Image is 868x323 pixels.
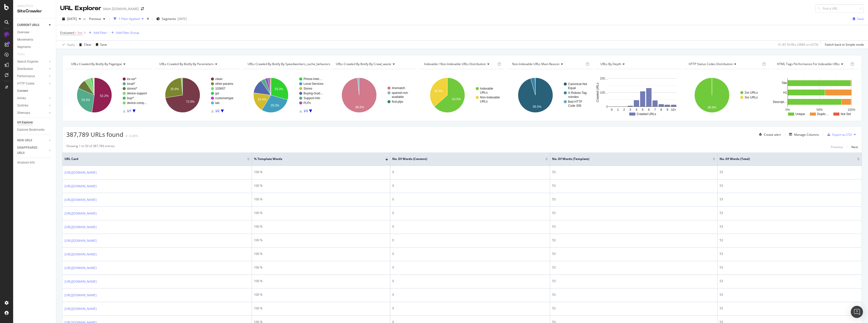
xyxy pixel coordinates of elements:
[568,86,576,90] text: Equal
[17,96,47,101] a: Inlinks
[851,306,863,318] div: Open Intercom Messenger
[392,197,548,202] div: 0
[303,101,311,105] text: PLPs
[335,60,412,68] h4: URLs Crawled By Botify By crawl_waste
[17,8,52,14] div: SiteCrawler
[392,91,408,95] text: spanish-not-
[392,279,548,283] div: 0
[64,157,246,161] span: URL Card
[783,91,787,94] text: H1
[71,62,122,66] span: URLs Crawled By Botify By pagetype
[243,73,328,117] div: A chart.
[215,101,220,105] text: tab
[794,132,819,137] div: Manage Columns
[823,41,864,49] button: Switch back to Simple mode
[17,30,52,35] a: Overview
[708,106,716,109] text: 99.9%
[254,238,388,243] div: 100 %
[75,31,77,35] span: =
[452,97,461,101] text: 63.5%
[303,82,323,86] text: Local-Services
[254,157,378,161] span: % Template Words
[480,91,488,94] text: URLs
[684,73,769,117] div: A chart.
[599,60,677,68] h4: URLs by Depth
[84,42,92,47] div: Clear
[17,22,39,28] div: CURRENT URLS
[630,108,631,112] text: 3
[77,29,82,36] span: Yes
[258,98,266,101] text: 18.4%
[648,108,650,112] text: 6
[170,87,179,91] text: 25.9%
[17,4,52,8] div: Analytics
[552,170,715,174] div: 53
[17,160,35,165] div: Analysis Info
[825,42,864,47] div: Switch back to Simple mode
[688,60,761,68] h4: HTTP Status Codes Distribution
[480,96,500,99] text: Non-Indexable
[392,211,548,215] div: 0
[17,22,47,28] a: CURRENT URLS
[271,104,279,107] text: 29.3%
[67,42,75,47] div: Apply
[617,108,619,112] text: 1
[17,110,47,116] a: Sitemaps
[64,279,97,284] a: [URL][DOMAIN_NAME]
[817,112,829,116] text: Duplic…
[141,7,144,11] div: arrow-right-arrow-left
[17,59,38,64] div: Search Engines
[254,265,388,270] div: 100 %
[434,89,443,93] text: 36.5%
[64,306,97,311] a: [URL][DOMAIN_NAME]
[552,279,715,283] div: 53
[552,238,715,243] div: 53
[66,144,115,150] div: Showing 1 to 50 of 387,789 entries
[64,252,97,257] a: [URL][DOMAIN_NAME]
[127,77,137,81] text: es-us/*
[392,170,548,174] div: 0
[77,41,92,49] button: Clear
[507,73,593,117] svg: A chart.
[392,292,548,297] div: 0
[303,96,320,100] text: Support-Info
[596,73,681,117] div: A chart.
[773,100,787,104] text: Descript…
[831,145,843,149] div: Previous
[777,62,840,66] span: HTML Tags Performance for Indexable URLs
[81,98,90,102] text: 29.3%
[423,60,496,68] h4: Indexable / Non-Indexable URLs Distribution
[600,91,608,94] text: 100…
[782,81,787,85] text: Title
[17,88,52,94] a: Content
[720,224,860,229] div: 53
[778,42,818,47] div: 61.85 % URLs ( 388K on 627K )
[552,292,715,297] div: 53
[331,73,416,117] div: A chart.
[17,103,47,108] a: Outlinks
[64,170,97,175] a: [URL][DOMAIN_NAME]
[720,170,860,174] div: 53
[568,100,582,103] text: Bad HTTP
[60,31,74,35] span: Evaluated
[720,252,860,256] div: 53
[787,131,819,138] button: Manage Columns
[60,15,83,23] button: [DATE]
[660,108,662,112] text: 8
[66,73,151,117] svg: A chart.
[857,17,864,21] div: Save
[786,108,790,112] text: 0%
[17,59,47,64] a: Search Engines
[623,108,625,112] text: 2
[186,100,194,103] text: 72.5%
[600,62,621,66] span: URLs by Depth
[125,135,127,137] img: Equal
[17,52,30,57] a: Visits
[87,15,107,23] button: Previous
[303,87,312,90] text: Stores
[127,96,134,100] text: buy/*
[127,109,131,113] text: 1/7
[552,252,715,256] div: 53
[606,105,608,109] text: 0
[119,17,140,21] div: 1 Filter Applied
